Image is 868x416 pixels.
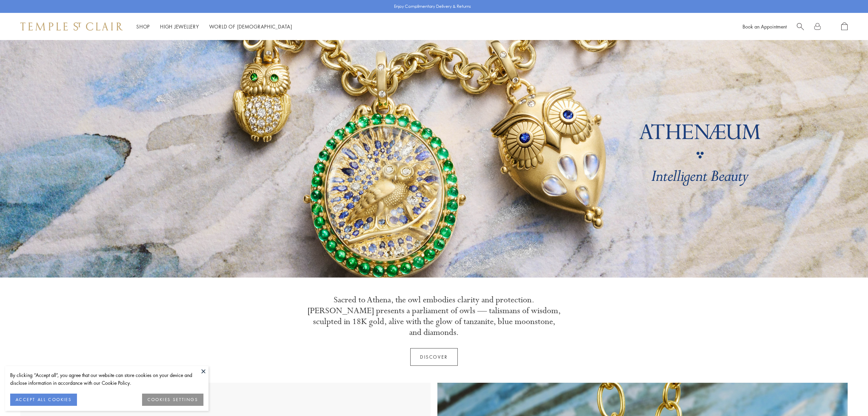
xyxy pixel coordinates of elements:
nav: Main navigation [136,22,292,31]
button: ACCEPT ALL COOKIES [10,394,77,406]
p: Enjoy Complimentary Delivery & Returns [394,3,471,10]
a: High JewelleryHigh Jewellery [160,23,199,30]
a: Discover [410,348,458,366]
div: By clicking “Accept all”, you agree that our website can store cookies on your device and disclos... [10,371,203,387]
a: Open Shopping Bag [841,22,848,31]
p: Sacred to Athena, the owl embodies clarity and protection. [PERSON_NAME] presents a parliament of... [307,295,561,338]
button: COOKIES SETTINGS [142,394,203,406]
a: ShopShop [136,23,150,30]
a: World of [DEMOGRAPHIC_DATA]World of [DEMOGRAPHIC_DATA] [209,23,292,30]
a: Search [797,22,804,31]
img: Temple St. Clair [20,22,123,31]
a: Book an Appointment [743,23,787,30]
